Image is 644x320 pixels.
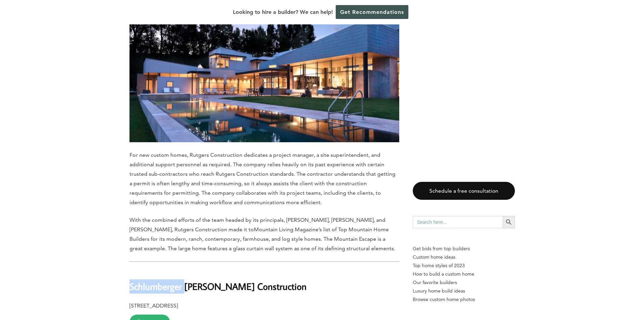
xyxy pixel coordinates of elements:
input: Search here... [413,216,503,228]
a: Our favorite builders [413,278,515,287]
a: Luxury home build ideas [413,287,515,295]
svg: Search [505,218,512,226]
span: ’s list of Top Mountain Home Builders for its modern, ranch, contemporary, farmhouse, and log sty... [129,226,395,252]
a: How to build a custom home [413,270,515,278]
b: [STREET_ADDRESS] [129,302,178,309]
a: Browse custom home photos [413,295,515,304]
b: Schlumberger [PERSON_NAME] Construction [129,280,307,292]
a: Get Recommendations [336,5,408,19]
a: Custom home ideas [413,253,515,261]
span: For new custom homes, Rutgers Construction dedicates a project manager, a site superintendent, an... [129,152,396,206]
a: Schedule a free consultation [413,182,515,200]
p: Get bids from top builders [413,244,515,253]
a: Top home styles of 2023 [413,261,515,270]
span: With the combined efforts of the team headed by its principals, [PERSON_NAME], [PERSON_NAME], and... [129,217,385,233]
span: Mountain Living Magazine [254,226,318,233]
